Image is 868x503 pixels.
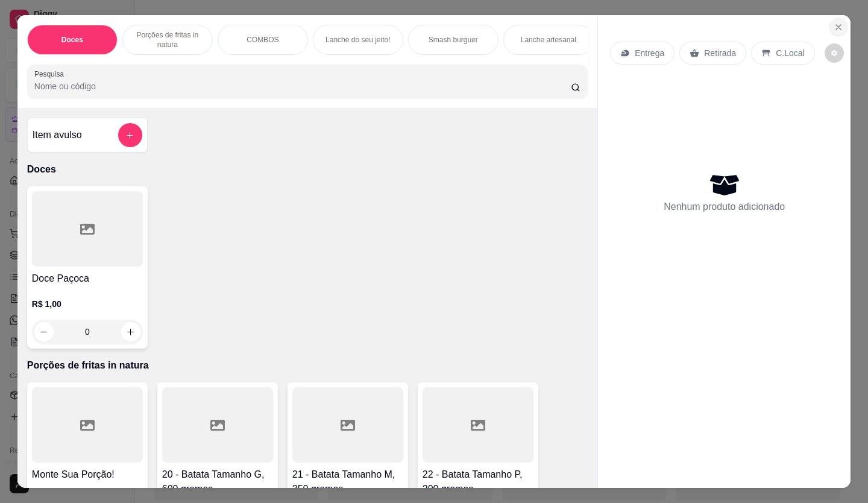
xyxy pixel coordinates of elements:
[34,69,68,79] label: Pesquisa
[829,17,848,37] button: Close
[825,43,844,63] button: decrease-product-quantity
[133,30,203,49] p: Porções de fritas in natura
[429,35,478,45] p: Smash burguer
[32,298,143,310] p: R$ 1,00
[247,35,278,45] p: COMBOS
[423,467,533,496] h4: 22 - Batata Tamanho P, 200 gramas
[61,35,83,45] p: Doces
[704,47,736,59] p: Retirada
[32,271,143,286] h4: Doce Paçoca
[32,467,143,482] h4: Monte Sua Porção!
[635,47,664,59] p: Entrega
[162,467,273,496] h4: 20 - Batata Tamanho G, 600 gramas
[521,35,576,45] p: Lanche artesanal
[33,128,82,142] h4: Item avulso
[27,162,588,177] p: Doces
[118,123,142,147] button: add-separate-item
[664,200,785,214] p: Nenhum produto adicionado
[34,80,571,92] input: Pesquisa
[292,467,403,496] h4: 21 - Batata Tamanho M, 350 gramas
[34,322,54,341] button: decrease-product-quantity
[121,322,140,341] button: increase-product-quantity
[776,47,804,59] p: C.Local
[27,358,588,373] p: Porções de fritas in natura
[325,35,390,45] p: Lanche do seu jeito!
